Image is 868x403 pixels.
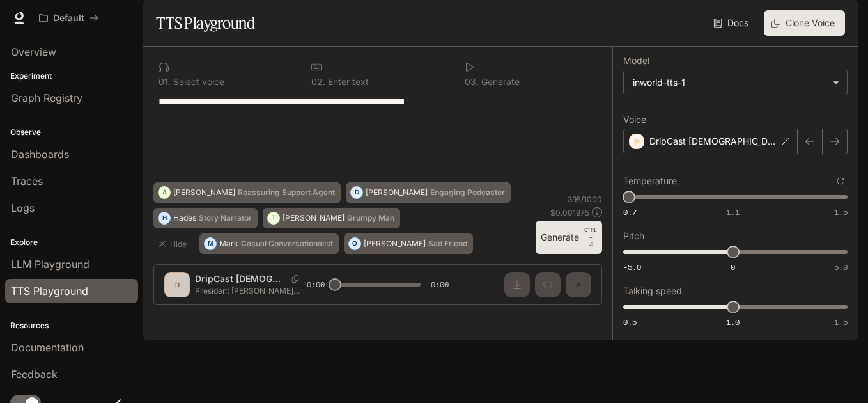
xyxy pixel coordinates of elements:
[764,10,845,36] button: Clone Voice
[219,240,238,248] p: Mark
[623,207,637,217] span: 0.7
[834,207,848,217] span: 1.5
[536,221,602,254] button: GenerateCTRL +⏎
[366,189,428,196] p: [PERSON_NAME]
[33,5,104,31] button: All workspaces
[173,189,235,196] p: [PERSON_NAME]
[465,77,479,86] p: 0 3 .
[623,317,637,328] span: 0.5
[834,262,848,273] span: 5.0
[624,70,847,95] div: inworld-tts-1
[53,13,84,24] p: Default
[153,233,194,254] button: Hide
[347,214,394,222] p: Grumpy Man
[263,208,400,228] button: T[PERSON_NAME]Grumpy Man
[623,177,677,186] p: Temperature
[199,214,252,222] p: Story Narrator
[238,189,335,196] p: Reassuring Support Agent
[726,207,740,217] span: 1.1
[346,182,511,203] button: D[PERSON_NAME]Engaging Podcaster
[351,182,362,203] div: D
[199,233,339,254] button: MMarkCasual Conversationalist
[633,76,826,89] div: inworld-tts-1
[268,208,279,228] div: T
[430,189,505,196] p: Engaging Podcaster
[159,208,170,228] div: H
[711,10,754,36] a: Docs
[623,287,682,296] p: Talking speed
[159,182,170,203] div: A
[834,317,848,328] span: 1.5
[623,262,641,273] span: -5.0
[241,240,333,248] p: Casual Conversationalist
[649,135,777,148] p: DripCast [DEMOGRAPHIC_DATA] Anchor 1
[153,182,341,203] button: A[PERSON_NAME]Reassuring Support Agent
[283,214,345,222] p: [PERSON_NAME]
[726,317,740,328] span: 1.0
[205,233,216,254] div: M
[584,226,597,241] p: CTRL +
[344,233,473,254] button: O[PERSON_NAME]Sad Friend
[623,115,646,124] p: Voice
[159,77,171,86] p: 0 1 .
[833,174,848,188] button: Reset to default
[156,10,255,36] h1: TTS Playground
[153,208,258,228] button: HHadesStory Narrator
[173,214,196,222] p: Hades
[428,240,467,248] p: Sad Friend
[623,56,649,65] p: Model
[349,233,360,254] div: O
[731,262,735,273] span: 0
[623,232,644,241] p: Pitch
[171,77,224,86] p: Select voice
[364,240,426,248] p: [PERSON_NAME]
[584,226,597,249] p: ⏎
[325,77,369,86] p: Enter text
[311,77,325,86] p: 0 2 .
[479,77,520,86] p: Generate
